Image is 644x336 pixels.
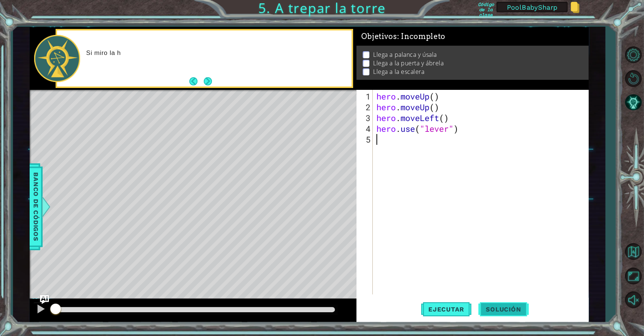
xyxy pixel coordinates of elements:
[421,298,472,321] button: Shift+Enter: Ejecutar el código.
[358,91,373,102] div: 1
[189,77,204,85] button: Back
[478,306,528,313] span: Solución
[478,298,528,321] button: Solución
[397,32,445,41] span: : Incompleto
[358,134,373,145] div: 5
[33,302,48,317] button: ⌘ + P: Pause
[623,68,644,89] button: Reiniciar nivel
[623,265,644,287] button: Maximizar navegador
[373,68,424,76] p: Llega a la escalera
[421,306,472,313] span: Ejecutar
[623,44,644,66] button: Opciones de nivel
[86,49,346,57] p: Si miro la h
[358,112,373,123] div: 3
[358,123,373,134] div: 4
[204,77,212,85] button: Next
[361,32,446,41] span: Objetivos
[373,59,444,67] p: Llega a la puerta y ábrela
[30,169,42,245] span: Banco de códigos
[373,50,437,59] p: Llega a palanca y úsala
[478,2,494,12] label: Código de la clase
[623,240,644,264] a: Volver al mapa
[623,92,644,113] button: Pista IA
[358,102,373,112] div: 2
[571,2,580,13] img: Copy class code
[40,295,49,304] button: Ask AI
[623,241,644,262] button: Volver al mapa
[623,289,644,311] button: Sonido encendido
